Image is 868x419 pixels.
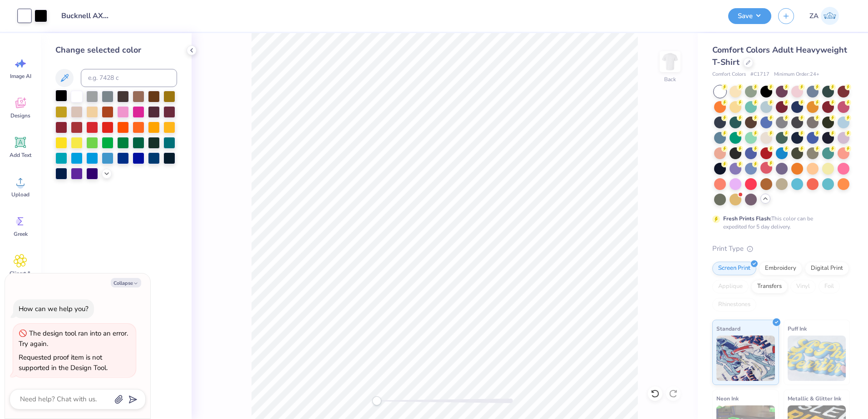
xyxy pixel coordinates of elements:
span: Designs [10,112,30,119]
div: Foil [819,280,840,293]
span: Upload [11,191,30,198]
span: Neon Ink [716,394,739,403]
div: Print Type [712,244,850,254]
div: Digital Print [805,262,849,275]
span: Image AI [10,73,31,80]
div: Change selected color [55,44,177,56]
div: Vinyl [790,280,816,293]
button: Collapse [111,278,141,287]
span: # C1717 [750,71,769,78]
img: Puff Ink [788,336,846,381]
div: This color can be expedited for 5 day delivery. [723,214,835,231]
div: Screen Print [712,262,756,275]
div: How can we help you? [19,304,89,313]
span: Clipart & logos [5,270,35,284]
span: Minimum Order: 24 + [774,71,819,78]
img: Zuriel Alaba [821,7,839,25]
div: The design tool ran into an error. Try again. [19,329,128,348]
input: e.g. 7428 c [81,69,177,87]
button: Save [728,8,771,24]
div: Back [664,75,676,83]
img: Back [661,53,679,71]
img: Standard [716,336,775,381]
div: Applique [712,280,749,293]
div: Rhinestones [712,298,756,312]
span: Add Text [10,151,31,159]
span: Comfort Colors Adult Heavyweight T-Shirt [712,44,847,68]
span: Metallic & Glitter Ink [788,394,841,403]
strong: Fresh Prints Flash: [723,215,771,222]
span: Standard [716,324,740,333]
div: Transfers [751,280,788,293]
span: Comfort Colors [712,71,746,78]
span: ZA [809,11,819,21]
div: Accessibility label [372,396,381,405]
input: Untitled Design [54,7,121,25]
div: Embroidery [759,262,802,275]
span: Puff Ink [788,324,807,333]
div: Requested proof item is not supported in the Design Tool. [19,353,108,372]
a: ZA [805,7,843,25]
span: Greek [14,230,28,238]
